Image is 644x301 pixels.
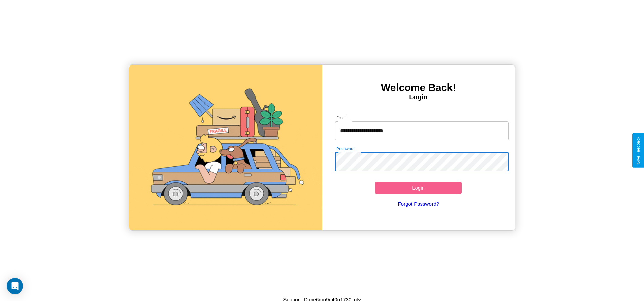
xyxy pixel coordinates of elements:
[636,137,641,164] div: Give Feedback
[375,182,462,194] button: Login
[322,93,515,101] h4: Login
[332,194,505,213] a: Forgot Password?
[336,146,354,152] label: Password
[322,82,515,93] h3: Welcome Back!
[129,65,322,230] img: gif
[336,115,347,121] label: Email
[7,278,23,294] div: Open Intercom Messenger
